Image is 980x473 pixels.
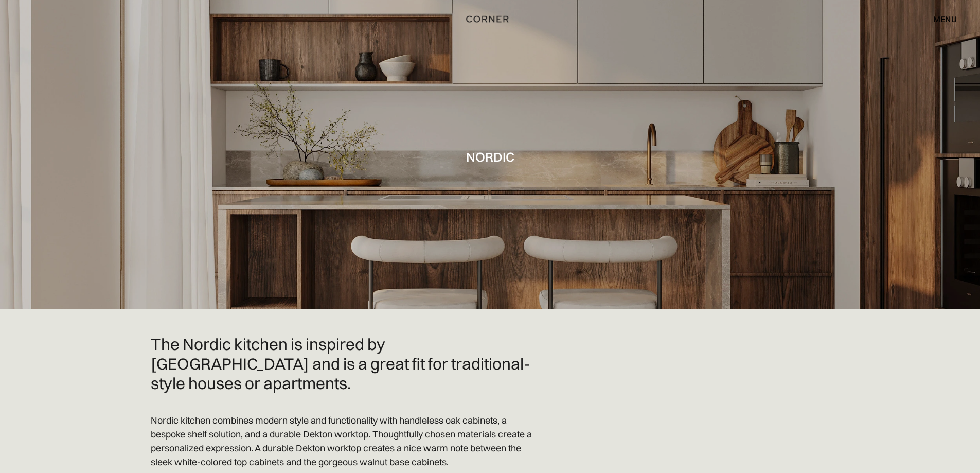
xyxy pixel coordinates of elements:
p: Nordic kitchen combines modern style and functionality with handleless oak cabinets, a bespoke sh... [151,413,542,469]
div: menu [923,10,957,28]
div: menu [933,15,957,23]
h1: Nordic [466,150,514,164]
a: home [455,12,526,26]
h2: The Nordic kitchen is inspired by [GEOGRAPHIC_DATA] and is a great fit for traditional-style hous... [151,335,542,393]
